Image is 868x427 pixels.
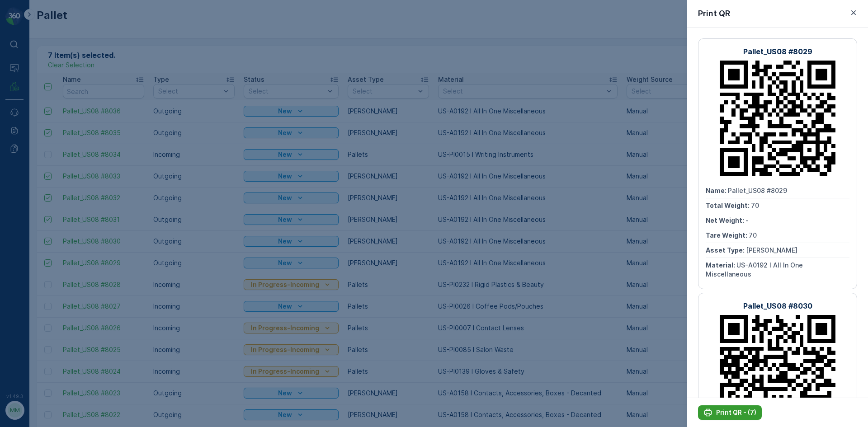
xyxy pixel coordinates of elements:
span: Net Weight : [706,216,745,224]
span: [PERSON_NAME] [746,246,797,254]
span: Name : [706,187,728,194]
p: Pallet_US08 #8030 [743,300,812,311]
span: Material : [706,261,736,269]
span: Total Weight : [706,202,751,209]
span: 70 [749,231,757,239]
p: Print QR - (7) [716,408,756,417]
span: - [745,216,749,224]
button: Print QR - (7) [698,405,762,420]
span: Tare Weight : [706,231,749,239]
p: Pallet_US08 #8029 [743,46,812,57]
p: Print QR [698,7,730,20]
span: 70 [751,202,759,209]
span: Asset Type : [706,246,746,254]
span: US-A0192 I All In One Miscellaneous [706,261,803,278]
span: Pallet_US08 #8029 [728,187,787,194]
